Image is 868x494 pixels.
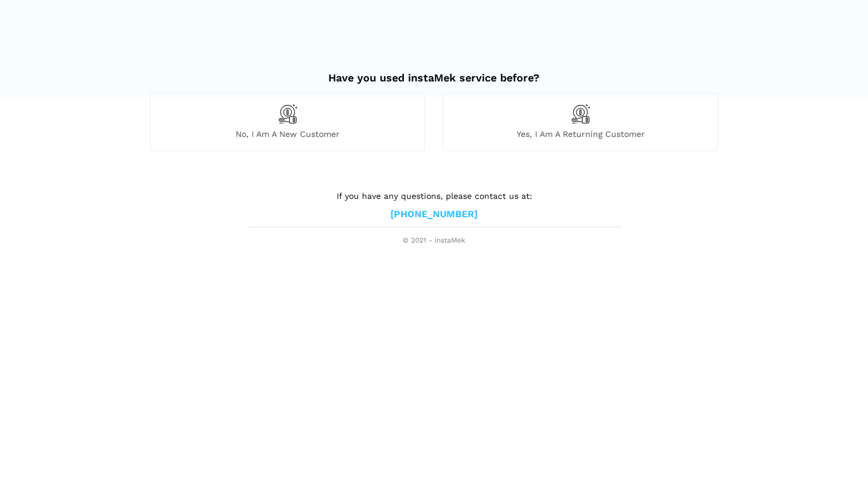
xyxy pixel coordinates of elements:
span: Yes, I am a returning customer [443,129,717,139]
h2: Have you used instaMek service before? [150,60,718,84]
p: If you have any questions, please contact us at: [248,189,620,202]
span: No, I am a new customer [151,129,425,139]
span: © 2021 - instaMek [248,236,620,246]
a: [PHONE_NUMBER] [390,208,478,221]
